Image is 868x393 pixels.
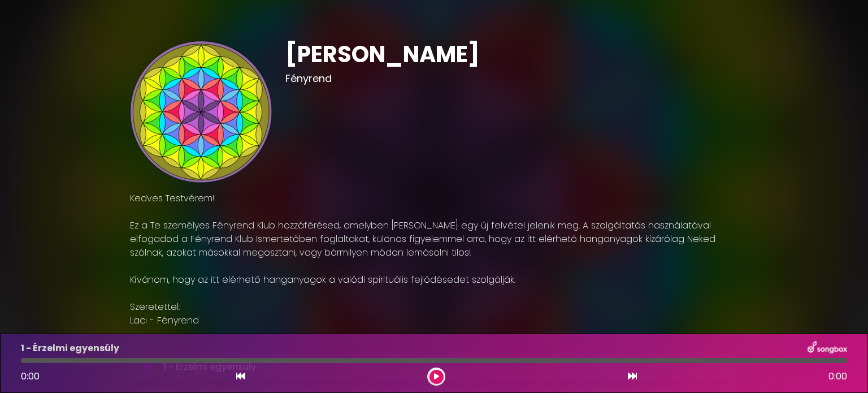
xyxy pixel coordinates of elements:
[21,342,119,355] p: 1 - Érzelmi egyensúly
[21,370,40,383] span: 0:00
[130,41,272,183] img: tZdHPxKtS5WkpfQ2P9l4
[808,341,847,356] img: songbox-logo-white.png
[130,192,738,327] p: Kedves Testvérem! Ez a Te személyes Fényrend Klub hozzáférésed, amelyben [PERSON_NAME] egy új fel...
[285,41,738,68] h1: [PERSON_NAME]
[828,370,847,383] span: 0:00
[285,72,738,85] h3: Fényrend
